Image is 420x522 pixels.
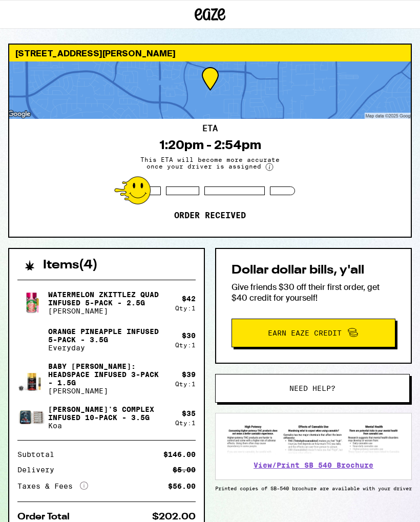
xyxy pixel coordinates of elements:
[17,512,77,521] div: Order Total
[48,422,167,430] p: Koa
[289,385,335,392] span: Need help?
[17,466,61,473] div: Delivery
[182,295,196,303] div: $ 42
[215,374,410,403] button: Need help?
[152,512,196,521] div: $202.00
[17,451,61,458] div: Subtotal
[48,405,167,422] p: [PERSON_NAME]'s Complex Infused 10-pack - 3.5g
[17,288,46,317] img: Watermelon Zkittlez Quad Infused 5-Pack - 2.5g
[175,342,196,348] div: Qty: 1
[9,45,411,61] div: [STREET_ADDRESS][PERSON_NAME]
[202,124,218,133] h2: ETA
[48,387,167,395] p: [PERSON_NAME]
[182,409,196,417] div: $ 35
[48,307,167,315] p: [PERSON_NAME]
[182,370,196,379] div: $ 39
[173,466,196,473] div: $5.00
[175,420,196,426] div: Qty: 1
[133,156,287,171] span: This ETA will become more accurate once your driver is assigned
[48,362,167,387] p: Baby [PERSON_NAME]: Headspace Infused 3-Pack - 1.5g
[17,364,46,393] img: Baby Cannon: Headspace Infused 3-Pack - 1.5g
[48,327,167,344] p: Orange Pineapple Infused 5-Pack - 3.5g
[232,264,395,277] h2: Dollar dollar bills, y'all
[17,403,46,432] img: Napoleon's Complex Infused 10-pack - 3.5g
[175,381,196,387] div: Qty: 1
[159,138,261,152] div: 1:20pm - 2:54pm
[174,211,246,221] p: Order received
[215,485,412,491] p: Printed copies of SB-540 brochure are available with your driver
[168,483,196,490] div: $56.00
[48,344,167,352] p: Everyday
[226,424,401,454] img: SB 540 Brochure preview
[17,325,46,354] img: Orange Pineapple Infused 5-Pack - 3.5g
[182,331,196,340] div: $ 30
[163,451,196,458] div: $146.00
[17,482,88,491] div: Taxes & Fees
[232,319,395,347] button: Earn Eaze Credit
[175,305,196,311] div: Qty: 1
[232,282,395,303] p: Give friends $30 off their first order, get $40 credit for yourself!
[48,290,167,307] p: Watermelon Zkittlez Quad Infused 5-Pack - 2.5g
[254,461,373,469] a: View/Print SB 540 Brochure
[43,259,98,272] h2: Items ( 4 )
[268,329,342,337] span: Earn Eaze Credit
